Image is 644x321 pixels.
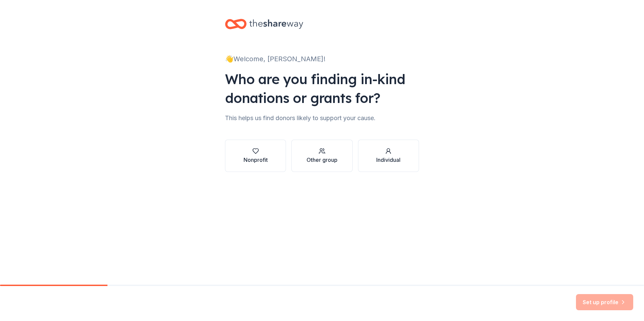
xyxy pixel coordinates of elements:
[225,53,419,64] div: 👋 Welcome, [PERSON_NAME]!
[376,156,400,164] div: Individual
[225,113,419,123] div: This helps us find donors likely to support your cause.
[225,70,419,107] div: Who are you finding in-kind donations or grants for?
[225,140,286,172] button: Nonprofit
[358,140,419,172] button: Individual
[291,140,352,172] button: Other group
[244,156,268,164] div: Nonprofit
[307,156,337,164] div: Other group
